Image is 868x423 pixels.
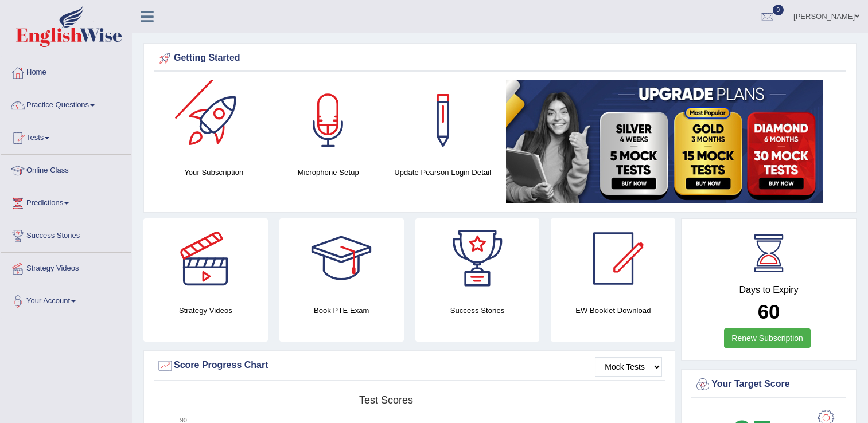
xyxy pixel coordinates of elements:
[162,166,266,178] h4: Your Subscription
[1,155,131,183] a: Online Class
[1,89,131,118] a: Practice Questions
[551,304,675,316] h4: EW Booklet Download
[279,304,404,316] h4: Book PTE Exam
[157,357,662,374] div: Score Progress Chart
[506,80,823,203] img: small5.jpg
[143,304,268,316] h4: Strategy Videos
[157,50,843,67] div: Getting Started
[758,300,780,323] b: 60
[1,122,131,151] a: Tests
[724,328,811,348] a: Renew Subscription
[391,166,495,178] h4: Update Pearson Login Detail
[1,285,131,314] a: Your Account
[773,5,784,15] span: 0
[1,253,131,281] a: Strategy Videos
[277,166,380,178] h4: Microphone Setup
[1,187,131,216] a: Predictions
[359,394,413,406] tspan: Test scores
[1,57,131,85] a: Home
[694,285,843,295] h4: Days to Expiry
[694,376,843,393] div: Your Target Score
[415,304,540,316] h4: Success Stories
[1,220,131,249] a: Success Stories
